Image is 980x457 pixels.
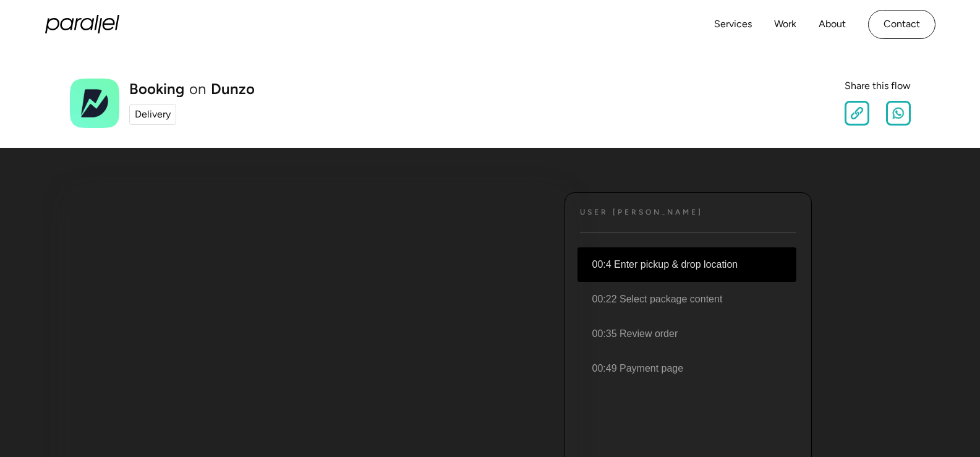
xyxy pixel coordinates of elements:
[189,82,206,96] div: on
[868,10,935,39] a: Contact
[577,317,796,351] li: 00:35 Review order
[577,247,796,282] li: 00:4 Enter pickup & drop location
[580,208,703,217] h4: User [PERSON_NAME]
[135,107,171,122] div: Delivery
[714,15,752,33] a: Services
[129,104,176,125] a: Delivery
[774,15,796,33] a: Work
[45,15,119,33] a: home
[577,282,796,317] li: 00:22 Select package content
[577,351,796,386] li: 00:49 Payment page
[211,82,255,96] a: Dunzo
[819,15,846,33] a: About
[129,82,184,96] h1: Booking
[845,79,911,93] div: Share this flow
